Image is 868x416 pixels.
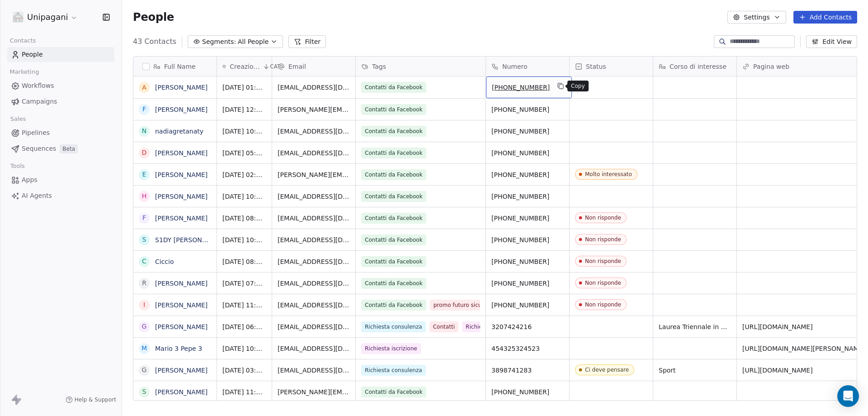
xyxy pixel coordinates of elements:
div: Non risponde [585,258,621,264]
span: [EMAIL_ADDRESS][DOMAIN_NAME] [278,235,350,244]
span: Contatti da Facebook [361,234,426,245]
span: Contatti da Facebook [361,82,426,93]
a: [PERSON_NAME] [155,171,208,178]
a: Mario 3 Pepe 3 [155,345,202,352]
span: Pipelines [22,128,50,138]
div: R [142,278,146,288]
span: Sales [6,112,30,126]
div: E [142,170,146,179]
span: 454325324523 [491,344,564,353]
span: Contatti da Facebook [361,148,426,158]
div: F [142,213,146,223]
a: Help & Support [66,396,116,403]
span: Unipagani [27,11,68,23]
span: Email [288,62,306,71]
span: Contatti [429,321,458,332]
div: Tags [356,57,486,76]
button: Settings [727,11,786,24]
span: Contatti da Facebook [361,213,426,224]
div: S [142,387,146,397]
span: Corso di interesse [670,62,726,71]
div: M [142,344,147,353]
a: nadiagretanaty [155,128,203,135]
a: Pipelines [7,125,114,140]
span: [DATE] 10:06 PM [222,127,266,136]
button: Unipagani [11,10,80,25]
span: 3898741283 [491,366,564,375]
div: grid [133,77,217,401]
div: Creazione contattoCAT [217,57,272,76]
div: Non risponde [585,280,621,286]
span: [DATE] 06:07 PM [222,322,266,331]
span: Full Name [164,62,196,71]
div: n [142,126,146,136]
div: D [142,148,147,158]
span: [EMAIL_ADDRESS][DOMAIN_NAME] [278,322,350,331]
span: [EMAIL_ADDRESS][DOMAIN_NAME] [278,279,350,288]
span: [DATE] 12:36 AM [222,105,266,114]
a: People [7,47,114,62]
span: Contatti da Facebook [361,300,426,311]
span: promo futuro sicuro pegaso <22 anni [430,300,539,311]
span: Contatti da Facebook [361,387,426,397]
span: [PHONE_NUMBER] [491,235,564,244]
span: [PHONE_NUMBER] [491,279,564,288]
span: Pagina web [753,62,789,71]
span: Richiesta iscrizione [462,321,522,332]
span: Laurea Triennale in Economia Aziendale (L-18) [659,322,731,331]
span: [PERSON_NAME][EMAIL_ADDRESS][PERSON_NAME][DOMAIN_NAME] [278,105,350,114]
div: Non risponde [585,236,621,243]
span: [PHONE_NUMBER] [491,127,564,136]
span: [DATE] 11:16 AM [222,387,266,397]
a: [PERSON_NAME] [155,193,208,200]
span: [DATE] 08:06 PM [222,257,266,266]
span: 3207424216 [491,322,564,331]
span: Sport [659,366,731,375]
span: [EMAIL_ADDRESS][DOMAIN_NAME] [278,344,350,353]
a: Workflows [7,78,114,93]
a: Apps [7,172,114,187]
a: [PERSON_NAME] [155,149,208,157]
div: Molto interessato [585,171,632,177]
span: Contatti da Facebook [361,256,426,267]
span: Apps [22,175,38,185]
a: [PERSON_NAME] [155,301,208,309]
button: Edit View [806,35,857,48]
a: [PERSON_NAME] [155,106,208,113]
a: SequencesBeta [7,141,114,156]
span: CAT [270,63,280,70]
span: Campaigns [22,97,57,106]
span: Contatti da Facebook [361,191,426,202]
span: [EMAIL_ADDRESS][DOMAIN_NAME] [278,214,350,223]
span: [DATE] 01:36 PM [222,83,266,92]
span: Contatti da Facebook [361,278,426,289]
p: Copy [571,82,585,90]
a: Ciccio [155,258,174,265]
span: [EMAIL_ADDRESS][DOMAIN_NAME] [278,148,350,158]
span: Help & Support [75,396,116,403]
span: [PHONE_NUMBER] [491,170,564,179]
span: Workflows [22,81,54,91]
span: Richiesta consulenza [361,321,426,332]
a: [PERSON_NAME] [155,323,208,330]
span: [DATE] 08:06 PM [222,214,266,223]
button: Filter [288,35,326,48]
span: [PHONE_NUMBER] [491,192,564,201]
div: Non risponde [585,215,621,221]
div: Numero [486,57,569,76]
a: [PERSON_NAME] [155,280,208,287]
span: Segments: [202,37,236,47]
span: [DATE] 05:06 PM [222,148,266,158]
a: Campaigns [7,94,114,109]
span: [DATE] 07:06 PM [222,279,266,288]
button: Add Contacts [793,11,857,24]
div: C [142,257,146,266]
span: [EMAIL_ADDRESS][DOMAIN_NAME] [278,192,350,201]
span: AI Agents [22,191,52,201]
span: Contacts [6,34,40,48]
span: [EMAIL_ADDRESS][DOMAIN_NAME] [278,127,350,136]
div: I [143,300,145,310]
div: Corso di interesse [653,57,736,76]
span: [DATE] 03:33 PM [222,366,266,375]
span: [EMAIL_ADDRESS][DOMAIN_NAME] [278,301,350,310]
